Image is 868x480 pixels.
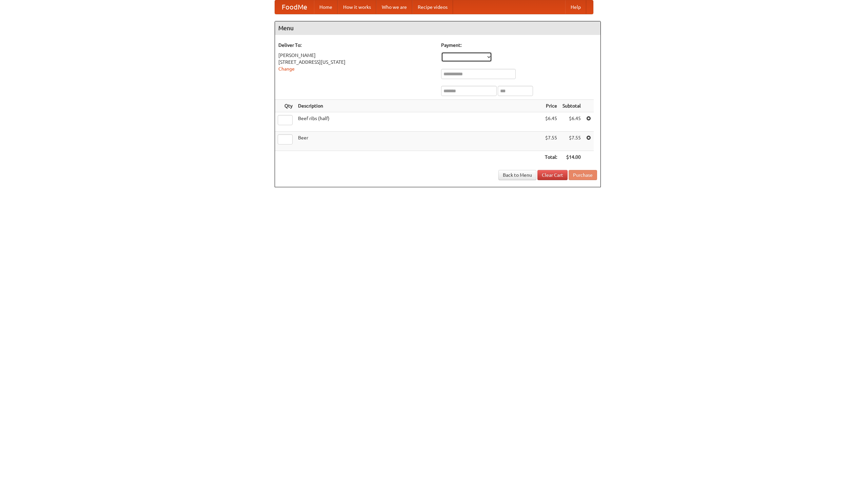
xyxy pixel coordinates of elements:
[537,170,568,180] a: Clear Cart
[376,0,412,14] a: Who we are
[295,100,542,112] th: Description
[569,170,597,180] button: Purchase
[542,151,560,164] th: Total:
[542,100,560,112] th: Price
[441,42,597,49] h5: Payment:
[560,112,584,132] td: $6.45
[278,59,434,65] div: [STREET_ADDRESS][US_STATE]
[278,66,295,72] a: Change
[338,0,376,14] a: How it works
[314,0,338,14] a: Home
[295,132,542,151] td: Beer
[278,52,434,59] div: [PERSON_NAME]
[275,21,600,35] h4: Menu
[542,132,560,151] td: $7.55
[560,132,584,151] td: $7.55
[565,0,586,14] a: Help
[560,151,584,164] th: $14.00
[295,112,542,132] td: Beef ribs (half)
[278,42,434,49] h5: Deliver To:
[275,0,314,14] a: FoodMe
[275,100,295,112] th: Qty
[498,170,536,180] a: Back to Menu
[560,100,584,112] th: Subtotal
[412,0,453,14] a: Recipe videos
[542,112,560,132] td: $6.45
